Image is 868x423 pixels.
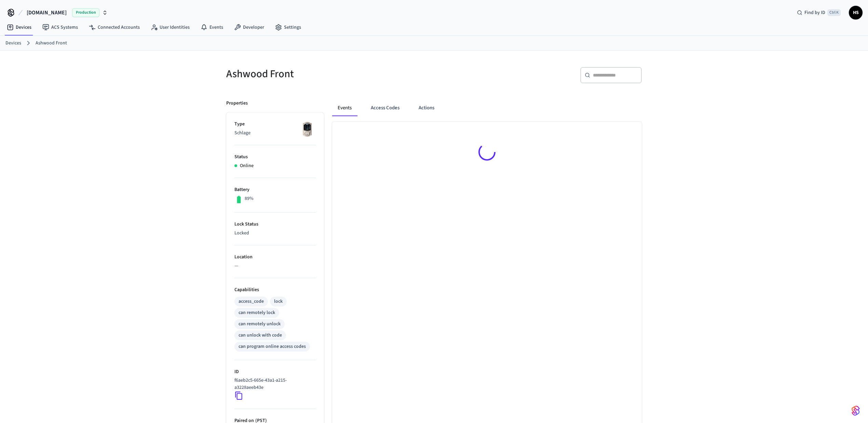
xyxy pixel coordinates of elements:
img: SeamLogoGradient.69752ec5.svg [852,405,860,416]
p: Schlage [234,129,316,137]
button: Access Codes [365,100,405,116]
span: [DOMAIN_NAME] [27,9,67,17]
span: Production [72,8,99,17]
p: 89% [245,195,254,202]
a: Devices [1,21,37,33]
p: Status [234,153,316,161]
p: f6aeb2c5-665e-43a1-a215-a3228aeeb43e [234,377,313,391]
p: Lock Status [234,221,316,228]
p: Online [240,162,254,169]
span: Find by ID [804,9,825,16]
p: Location [234,254,316,261]
a: Devices [5,40,21,47]
a: Ashwood Front [36,40,67,47]
div: can program online access codes [239,343,306,350]
div: can remotely unlock [239,320,281,328]
div: Find by IDCtrl K [791,6,846,19]
span: Ctrl K [827,9,841,16]
div: lock [274,298,283,305]
img: Schlage Sense Smart Deadbolt with Camelot Trim, Front [299,121,316,138]
p: Properties [226,100,248,107]
p: Locked [234,230,316,237]
button: HS [849,6,863,19]
a: Developer [229,21,270,33]
span: HS [850,6,862,19]
a: ACS Systems [37,21,83,33]
button: Events [332,100,357,116]
p: Capabilities [234,286,316,294]
a: User Identities [145,21,195,33]
p: Battery [234,186,316,193]
div: can remotely lock [239,309,275,316]
a: Settings [270,21,307,33]
p: Type [234,121,316,128]
p: ID [234,368,316,376]
h5: Ashwood Front [226,67,430,81]
button: Actions [413,100,440,116]
a: Events [195,21,229,33]
div: ant example [332,100,642,116]
div: can unlock with code [239,332,282,339]
p: — [234,262,316,270]
div: access_code [239,298,264,305]
a: Connected Accounts [83,21,145,33]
